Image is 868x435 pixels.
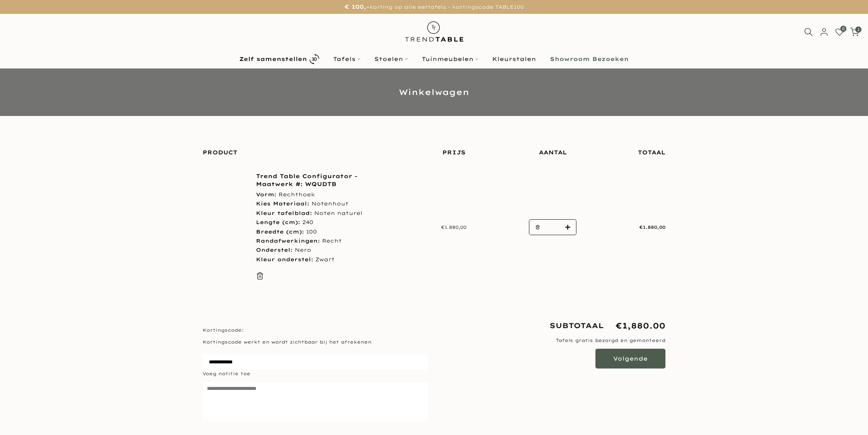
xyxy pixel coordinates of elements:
strong: € 100,- [345,3,370,10]
p: Tafels gratis bezorgd en gemonteerd [440,337,665,345]
a: Showroom Bezoeken [543,54,636,64]
span: Nero [295,247,311,253]
span: Recht [322,237,342,244]
label: Kortingscode: [203,327,428,334]
a: Zelf samenstellen [233,52,326,66]
a: 0 [835,28,844,36]
strong: Onderstel: [256,247,293,253]
span: €1.880,00 [639,224,665,230]
b: Zelf samenstellen [239,56,307,62]
button: Volgende [595,349,665,369]
strong: Kleur tafelblad: [256,210,312,216]
strong: Vorm: [256,191,277,198]
span: Noten naturel [314,210,362,216]
span: Voeg notitie toe [203,371,250,376]
b: Showroom Bezoeken [550,56,629,62]
a: Trend Table Configurator - Maatwerk #: WQUDTB [256,172,389,188]
span: Notenhout [311,200,349,207]
span: 0 [840,26,846,32]
div: Product [197,148,394,158]
a: 1 [850,28,859,36]
span: Zwart [315,256,335,262]
div: Prijs [394,148,513,158]
div: Aantal [513,148,592,158]
h1: Winkelwagen [203,88,665,96]
div: €1.880,00 [400,224,507,232]
strong: Breedte (cm): [256,228,304,235]
div: Totaal [592,148,671,158]
p: korting op alle eettafels - kortingscode TABLE100 [10,2,858,12]
strong: Subtotaal [550,321,604,330]
span: 240 [302,219,313,225]
span: 1 [855,27,861,32]
a: Tafels [326,54,368,64]
strong: Randafwerkingen: [256,237,320,244]
strong: Lengte (cm): [256,219,300,225]
a: Tuinmeubelen [415,54,485,64]
span: €1,880.00 [616,321,665,331]
a: Stoelen [368,54,415,64]
strong: Kies Materiaal: [256,200,309,207]
img: trend-table [400,14,469,49]
span: 100 [306,228,317,235]
strong: Kleur onderstel: [256,256,313,262]
span: Rechthoek [279,191,315,198]
a: Kleurstalen [485,54,543,64]
p: Kortingscode werkt en wordt zichtbaar bij het afrekenen [203,338,428,346]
